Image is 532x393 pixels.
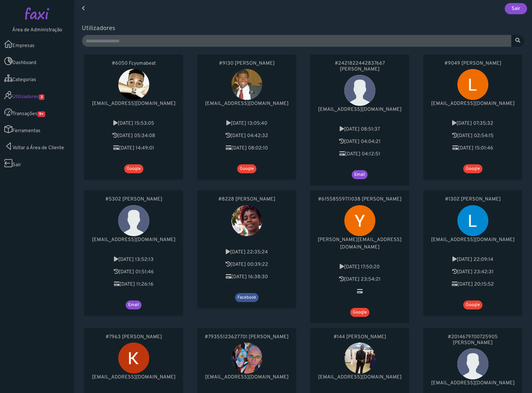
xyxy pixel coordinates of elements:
span: 9+ [37,111,45,117]
span: Email [126,300,142,309]
span: [EMAIL_ADDRESS][DOMAIN_NAME] [318,374,402,380]
p: Criado em [430,256,516,263]
a: Sair [505,3,527,14]
p: Última transacção [90,281,177,288]
span: [EMAIL_ADDRESS][DOMAIN_NAME] [92,374,176,380]
span: Google [463,164,482,173]
a: #7963 [PERSON_NAME] [90,334,177,340]
span: Google [124,164,143,173]
p: Última actividade [90,268,177,276]
span: [EMAIL_ADDRESS][DOMAIN_NAME] [92,237,176,243]
span: [PERSON_NAME][EMAIL_ADDRESS][DOMAIN_NAME] [318,237,402,250]
p: Última transacção [90,145,177,152]
a: #2421822442837667 [PERSON_NAME] [316,61,403,72]
p: Última actividade [316,138,403,145]
h5: Utilizadores [82,25,525,32]
p: Última transacção [430,281,516,288]
span: [EMAIL_ADDRESS][DOMAIN_NAME] [431,237,515,243]
span: Google [350,308,369,317]
span: [EMAIL_ADDRESS][DOMAIN_NAME] [92,101,176,107]
a: #1302 [PERSON_NAME] [430,196,516,202]
a: #5302 [PERSON_NAME] [90,196,177,202]
span: Email [352,170,368,179]
p: Última actividade [203,132,290,140]
span: [EMAIL_ADDRESS][DOMAIN_NAME] [205,374,289,380]
p: Criado em [90,120,177,127]
span: 3 [39,94,44,100]
span: [EMAIL_ADDRESS][DOMAIN_NAME] [431,101,515,107]
a: #9130 [PERSON_NAME] [203,61,290,67]
a: #9049 [PERSON_NAME] [430,61,516,67]
a: #144 [PERSON_NAME] [316,334,403,340]
p: Criado em [316,126,403,133]
span: [EMAIL_ADDRESS][DOMAIN_NAME] [205,101,289,107]
p: Última actividade [430,268,516,276]
p: Última actividade [203,261,290,268]
p: Criado em [316,263,403,271]
a: #2014679700725905 [PERSON_NAME] [430,334,516,346]
span: Google [237,164,256,173]
span: Google [463,300,482,309]
a: #79355123627701 [PERSON_NAME] [203,334,290,340]
p: Última transacção [203,273,290,281]
a: #6050 Fcyomabeat [90,61,177,67]
p: Última actividade [430,132,516,140]
p: Última actividade [316,276,403,283]
p: Última transacção [316,288,403,296]
p: Criado em [430,120,516,127]
span: [EMAIL_ADDRESS][DOMAIN_NAME] [318,106,402,113]
p: Criado em [203,248,290,256]
span: Facebook [235,293,259,302]
a: #8228 [PERSON_NAME] [203,196,290,202]
a: #61558559711038 [PERSON_NAME] [316,196,403,202]
p: Criado em [90,256,177,263]
span: [EMAIL_ADDRESS][DOMAIN_NAME] [431,380,515,386]
p: Última transacção [430,145,516,152]
p: Criado em [203,120,290,127]
p: Última transacção [203,145,290,152]
p: Última transacção [316,150,403,158]
p: Última actividade [90,132,177,140]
